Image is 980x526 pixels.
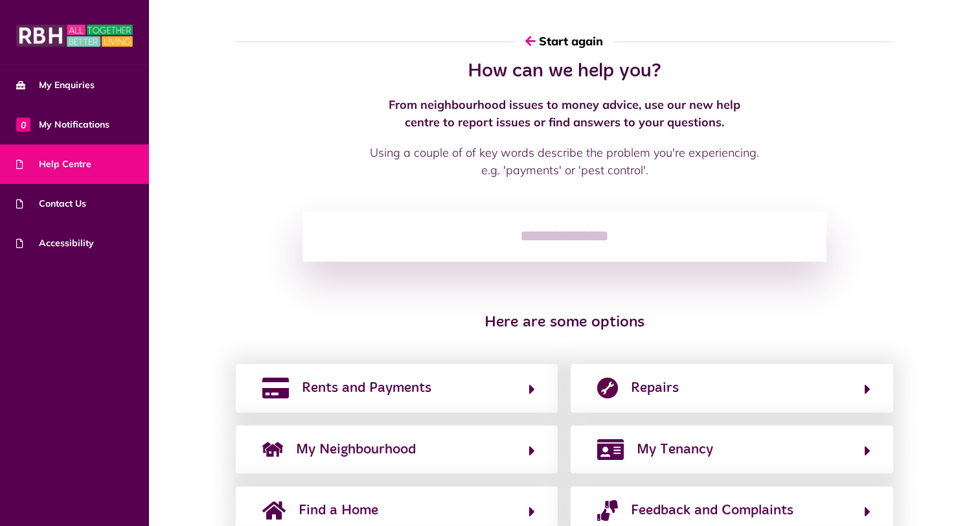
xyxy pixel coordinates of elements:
[236,314,894,332] h3: Here are some options
[593,377,871,399] button: Repairs
[370,144,760,179] p: Using a couple of of key words describe the problem you're experiencing. e.g. 'payments' or 'pest...
[16,117,30,131] span: 0
[16,197,86,211] span: Contact Us
[597,439,624,460] img: my-tenancy.png
[370,60,760,83] h2: How can we help you?
[16,236,94,250] span: Accessibility
[16,78,95,92] span: My Enquiries
[258,377,536,399] button: Rents and Payments
[597,378,618,398] img: report-repair.png
[299,500,378,521] span: Find a Home
[593,499,871,521] button: Feedback and Complaints
[16,118,109,131] span: My Notifications
[262,500,286,521] img: home-solid.svg
[258,439,536,461] button: My Neighbourhood
[389,97,740,130] strong: From neighbourhood issues to money advice, use our new help centre to report issues or find answe...
[631,378,679,398] span: Repairs
[516,23,613,60] button: Start again
[637,439,713,460] span: My Tenancy
[631,500,793,521] span: Feedback and Complaints
[16,23,133,49] img: MyRBH
[597,500,618,521] img: complaints.png
[16,157,91,171] span: Help Centre
[258,499,536,521] button: Find a Home
[262,378,289,398] img: rents-payments.png
[302,378,431,398] span: Rents and Payments
[296,439,416,460] span: My Neighbourhood
[262,439,283,460] img: neighborhood.png
[593,439,871,461] button: My Tenancy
